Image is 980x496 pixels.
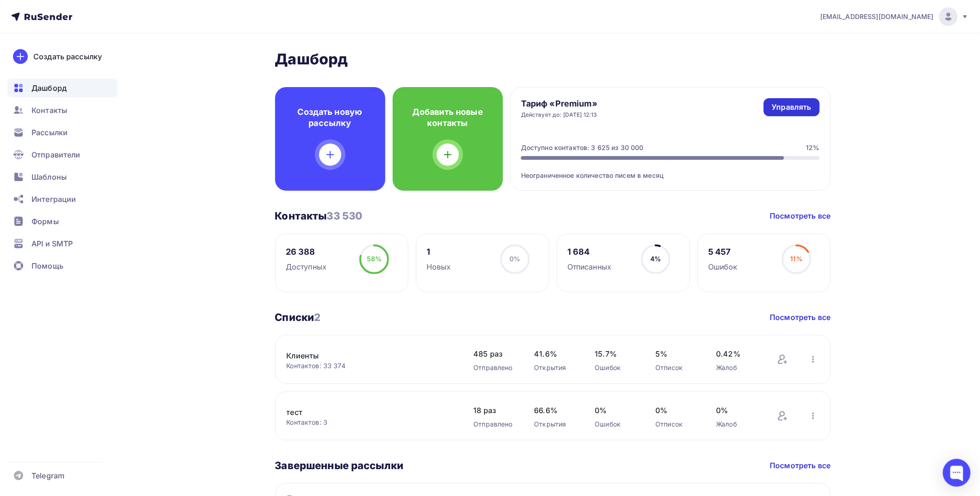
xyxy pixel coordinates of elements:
a: Контакты [7,101,118,119]
div: Отписок [656,420,698,429]
h4: Создать новую рассылку [290,107,371,129]
div: Открытия [534,363,577,372]
span: Telegram [31,470,64,481]
a: Посмотреть все [770,210,831,221]
span: Формы [31,216,59,227]
span: [EMAIL_ADDRESS][DOMAIN_NAME] [820,12,934,21]
div: 1 [427,246,451,257]
span: 485 раз [474,348,516,359]
span: Интеграции [31,194,76,205]
div: 26 388 [286,246,327,257]
span: 5% [656,348,698,359]
span: Отправители [31,149,81,160]
div: Ошибок [595,363,637,372]
span: 0% [509,255,520,263]
h4: Добавить новые контакты [408,107,488,129]
span: 66.6% [534,405,577,416]
h3: Контакты [275,209,363,222]
a: Шаблоны [7,168,118,186]
span: 33 530 [327,210,363,222]
span: Дашборд [31,82,67,94]
div: Контактов: 33 374 [287,361,455,370]
div: Ошибок [595,420,637,429]
span: 0% [595,405,637,416]
h4: Тариф «Premium» [521,98,597,109]
div: Управлять [772,102,811,113]
div: Действует до: [DATE] 12:13 [521,111,597,119]
span: 4% [650,255,661,263]
a: Клиенты [287,350,444,361]
div: 12% [806,143,820,152]
span: 0% [716,405,759,416]
div: Создать рассылку [33,51,102,62]
span: Помощь [31,260,63,271]
a: тест [287,407,444,418]
div: Жалоб [716,420,759,429]
span: 18 раз [474,405,516,416]
div: 5 457 [708,246,738,257]
span: 0% [656,405,698,416]
div: 1 684 [567,246,611,257]
div: Отправлено [474,363,516,372]
div: Доступных [286,261,327,272]
span: Рассылки [31,127,68,138]
div: Отписанных [567,261,611,272]
span: 15.7% [595,348,637,359]
a: Рассылки [7,123,118,142]
a: Отправители [7,145,118,164]
h2: Дашборд [275,50,831,69]
div: Открытия [534,420,577,429]
span: 2 [314,311,320,323]
span: Контакты [31,105,67,116]
a: Посмотреть все [770,312,831,323]
div: Жалоб [716,363,759,372]
div: Доступно контактов: 3 625 из 30 000 [521,143,644,152]
span: API и SMTP [31,238,73,249]
div: Новых [427,261,451,272]
div: Отправлено [474,420,516,429]
span: 0.42% [716,348,759,359]
div: Отписок [656,363,698,372]
a: [EMAIL_ADDRESS][DOMAIN_NAME] [820,7,969,26]
h3: Списки [275,311,321,324]
a: Посмотреть все [770,460,831,471]
span: 11% [791,255,803,263]
div: Ошибок [708,261,738,272]
a: Дашборд [7,79,118,97]
h3: Завершенные рассылки [275,459,404,472]
span: 58% [367,255,382,263]
a: Формы [7,212,118,231]
div: Неограниченное количество писем в месяц [521,160,820,180]
span: Шаблоны [31,171,67,182]
div: Контактов: 3 [287,418,455,427]
span: 41.6% [534,348,577,359]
